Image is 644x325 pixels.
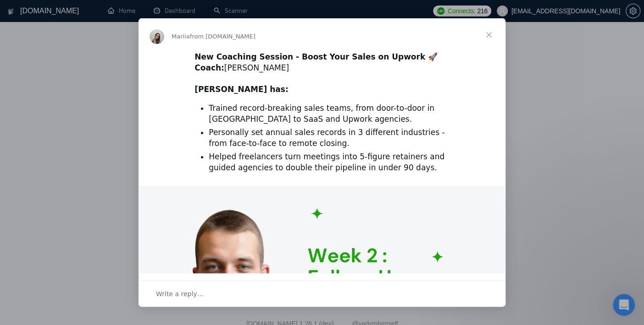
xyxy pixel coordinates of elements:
[194,52,450,95] div: ​ [PERSON_NAME] ​ ​
[209,152,450,173] li: Helped freelancers turn meetings into 5-figure retainers and guided agencies to double their pipe...
[209,127,450,149] li: Personally set annual sales records in 3 different industries - from face-to-face to remote closing.
[194,85,288,94] b: [PERSON_NAME] has:
[150,29,164,44] img: Profile image for Mariia
[194,63,224,72] b: Coach:
[156,288,204,300] span: Write a reply…
[209,103,450,125] li: Trained record-breaking sales teams, from door-to-door in [GEOGRAPHIC_DATA] to SaaS and Upwork ag...
[139,281,505,307] div: Open conversation and reply
[190,33,255,40] span: from [DOMAIN_NAME]
[194,52,438,61] b: New Coaching Session - Boost Your Sales on Upwork 🚀
[472,18,505,51] span: Close
[172,33,190,40] span: Mariia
